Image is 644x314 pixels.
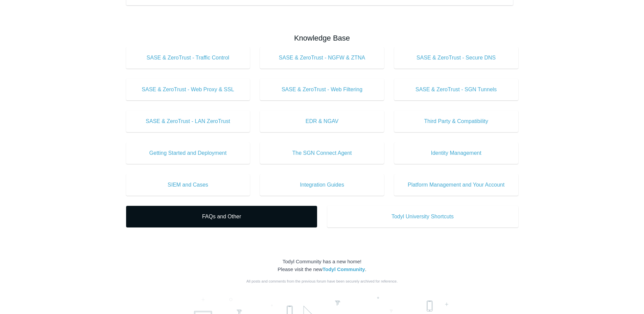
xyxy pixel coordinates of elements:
[394,79,518,100] a: SASE & ZeroTrust - SGN Tunnels
[404,86,508,94] span: SASE & ZeroTrust - SGN Tunnels
[394,47,518,69] a: SASE & ZeroTrust - Secure DNS
[270,117,374,125] span: EDR & NGAV
[260,142,384,164] a: The SGN Connect Agent
[136,181,240,189] span: SIEM and Cases
[126,279,518,284] div: All posts and comments from the previous forum have been securely archived for reference.
[136,213,307,221] span: FAQs and Other
[260,111,384,132] a: EDR & NGAV
[126,47,250,69] a: SASE & ZeroTrust - Traffic Control
[126,79,250,100] a: SASE & ZeroTrust - Web Proxy & SSL
[394,111,518,132] a: Third Party & Compatibility
[136,86,240,94] span: SASE & ZeroTrust - Web Proxy & SSL
[404,181,508,189] span: Platform Management and Your Account
[126,206,317,227] a: FAQs and Other
[136,54,240,62] span: SASE & ZeroTrust - Traffic Control
[126,32,518,44] h2: Knowledge Base
[270,86,374,94] span: SASE & ZeroTrust - Web Filtering
[126,142,250,164] a: Getting Started and Deployment
[126,258,518,273] div: Todyl Community has a new home! Please visit the new .
[260,174,384,196] a: Integration Guides
[260,47,384,69] a: SASE & ZeroTrust - NGFW & ZTNA
[327,206,518,227] a: Todyl University Shortcuts
[270,181,374,189] span: Integration Guides
[126,111,250,132] a: SASE & ZeroTrust - LAN ZeroTrust
[136,117,240,125] span: SASE & ZeroTrust - LAN ZeroTrust
[136,149,240,157] span: Getting Started and Deployment
[260,79,384,100] a: SASE & ZeroTrust - Web Filtering
[394,142,518,164] a: Identity Management
[126,174,250,196] a: SIEM and Cases
[404,149,508,157] span: Identity Management
[270,149,374,157] span: The SGN Connect Agent
[404,54,508,62] span: SASE & ZeroTrust - Secure DNS
[394,174,518,196] a: Platform Management and Your Account
[337,213,508,221] span: Todyl University Shortcuts
[270,54,374,62] span: SASE & ZeroTrust - NGFW & ZTNA
[404,117,508,125] span: Third Party & Compatibility
[323,266,365,272] a: Todyl Community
